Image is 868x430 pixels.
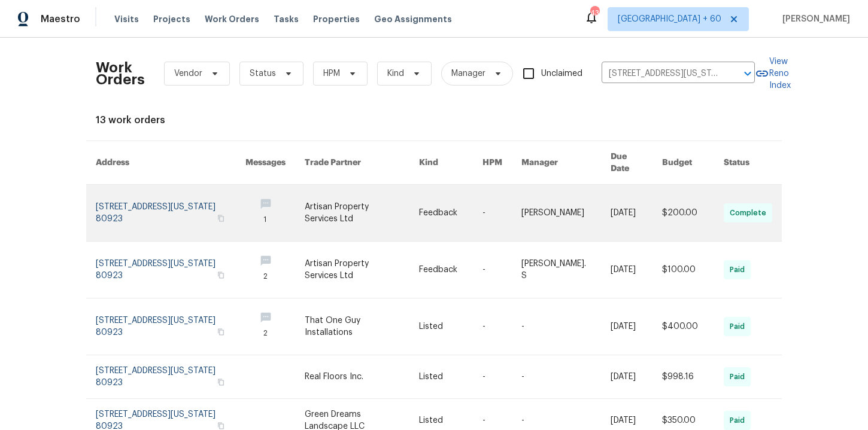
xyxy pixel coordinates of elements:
[216,270,226,280] button: Copy Address
[739,65,756,82] button: Open
[512,242,601,298] td: [PERSON_NAME]. S
[512,298,601,355] td: -
[601,141,652,185] th: Due Date
[295,185,409,242] td: Artisan Property Services Ltd
[323,68,340,80] span: HPM
[618,13,721,25] span: [GEOGRAPHIC_DATA] + 60
[602,65,721,83] input: Enter in an address
[409,141,473,185] th: Kind
[473,355,512,399] td: -
[41,13,80,25] span: Maestro
[778,13,850,25] span: [PERSON_NAME]
[755,56,791,92] a: View Reno Index
[512,185,601,242] td: [PERSON_NAME]
[274,15,299,23] span: Tasks
[541,68,582,80] span: Unclaimed
[512,355,601,399] td: -
[216,377,226,388] button: Copy Address
[512,141,601,185] th: Manager
[205,13,259,25] span: Work Orders
[216,327,226,337] button: Copy Address
[295,355,409,399] td: Real Floors Inc.
[714,141,782,185] th: Status
[409,242,473,298] td: Feedback
[86,141,236,185] th: Address
[409,355,473,399] td: Listed
[313,13,360,25] span: Properties
[387,68,404,80] span: Kind
[473,141,512,185] th: HPM
[473,185,512,242] td: -
[295,141,409,185] th: Trade Partner
[409,185,473,242] td: Feedback
[96,62,145,86] h2: Work Orders
[295,298,409,355] td: That One Guy Installations
[96,114,772,126] div: 13 work orders
[295,242,409,298] td: Artisan Property Services Ltd
[451,68,485,80] span: Manager
[473,242,512,298] td: -
[590,7,599,19] div: 431
[216,213,226,224] button: Copy Address
[236,141,295,185] th: Messages
[652,141,714,185] th: Budget
[114,13,139,25] span: Visits
[374,13,452,25] span: Geo Assignments
[153,13,190,25] span: Projects
[473,298,512,355] td: -
[174,68,202,80] span: Vendor
[250,68,276,80] span: Status
[409,298,473,355] td: Listed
